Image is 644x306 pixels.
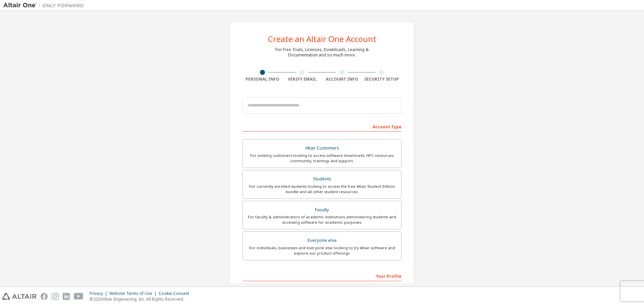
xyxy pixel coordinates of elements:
[243,77,282,82] div: Personal Info
[247,214,397,225] div: For faculty & administrators of academic institutions administering students and accessing softwa...
[243,121,401,132] div: Account Type
[362,77,402,82] div: Security Setup
[159,291,193,296] div: Cookie Consent
[247,205,397,215] div: Faculty
[247,236,397,245] div: Everyone else
[243,270,401,281] div: Your Profile
[41,293,48,300] img: facebook.svg
[109,291,159,296] div: Website Terms of Use
[282,77,322,82] div: Verify Email
[247,174,397,184] div: Students
[63,293,70,300] img: linkedin.svg
[52,293,59,300] img: instagram.svg
[322,77,362,82] div: Account Info
[247,245,397,256] div: For individuals, businesses and everyone else looking to try Altair software and explore our prod...
[74,293,84,300] img: youtube.svg
[247,153,397,164] div: For existing customers looking to access software downloads, HPC resources, community, trainings ...
[247,143,397,153] div: Altair Customers
[90,291,109,296] div: Privacy
[3,2,87,9] img: Altair One
[2,293,37,300] img: altair_logo.svg
[268,35,376,43] div: Create an Altair One Account
[90,296,193,302] p: © 2025 Altair Engineering, Inc. All Rights Reserved.
[247,184,397,194] div: For currently enrolled students looking to access the free Altair Student Edition bundle and all ...
[275,47,369,58] div: For Free Trials, Licenses, Downloads, Learning & Documentation and so much more.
